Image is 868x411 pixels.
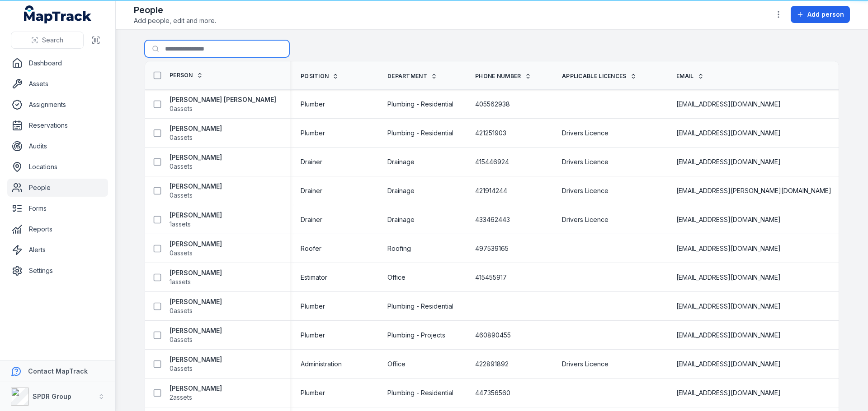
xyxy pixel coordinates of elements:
span: 1 assets [170,220,191,229]
span: Drainage [387,215,415,224]
span: Administration [301,360,342,369]
strong: [PERSON_NAME] [170,182,222,191]
span: Department [387,73,427,80]
strong: [PERSON_NAME] [PERSON_NAME] [170,95,276,104]
a: Forms [7,199,108,217]
strong: [PERSON_NAME] [170,124,222,133]
a: [PERSON_NAME]2assets [170,384,222,402]
a: [PERSON_NAME]0assets [170,297,222,315]
a: Reservations [7,116,108,134]
span: Drivers Licence [562,360,609,369]
span: 421914244 [475,186,507,195]
span: Email [676,73,694,80]
span: Phone Number [475,73,521,80]
span: 0 assets [170,133,193,142]
span: 460890455 [475,331,511,340]
span: [EMAIL_ADDRESS][DOMAIN_NAME] [676,388,781,397]
span: 447356560 [475,388,510,397]
span: [EMAIL_ADDRESS][DOMAIN_NAME] [676,244,781,253]
a: Assets [7,75,108,93]
span: [EMAIL_ADDRESS][PERSON_NAME][DOMAIN_NAME] [676,186,831,195]
a: [PERSON_NAME]0assets [170,326,222,344]
strong: Contact MapTrack [28,367,88,375]
a: [PERSON_NAME]0assets [170,124,222,142]
span: 0 assets [170,191,193,200]
span: 0 assets [170,306,193,315]
span: Plumber [301,331,325,340]
span: 422891892 [475,360,509,369]
strong: [PERSON_NAME] [170,297,222,306]
strong: [PERSON_NAME] [170,240,222,249]
span: Position [301,73,329,80]
span: [EMAIL_ADDRESS][DOMAIN_NAME] [676,360,781,369]
span: Roofer [301,244,321,253]
strong: [PERSON_NAME] [170,326,222,335]
a: Locations [7,158,108,176]
span: [EMAIL_ADDRESS][DOMAIN_NAME] [676,157,781,166]
h2: People [134,4,216,16]
span: Drainer [301,186,322,195]
span: Plumbing - Residential [387,129,453,138]
span: Office [387,273,406,282]
a: [PERSON_NAME]0assets [170,182,222,200]
a: Department [387,73,437,80]
a: Settings [7,262,108,280]
button: Search [11,32,84,49]
span: 1 assets [170,277,191,286]
span: [EMAIL_ADDRESS][DOMAIN_NAME] [676,215,781,224]
strong: [PERSON_NAME] [170,211,222,220]
strong: [PERSON_NAME] [170,384,222,393]
a: [PERSON_NAME]0assets [170,153,222,171]
a: People [7,179,108,197]
span: 2 assets [170,393,192,402]
span: [EMAIL_ADDRESS][DOMAIN_NAME] [676,129,781,138]
span: [EMAIL_ADDRESS][DOMAIN_NAME] [676,331,781,340]
span: Plumber [301,302,325,311]
span: Drainage [387,186,415,195]
a: [PERSON_NAME]0assets [170,240,222,258]
a: Applicable Licences [562,73,637,80]
a: MapTrack [24,5,92,23]
a: [PERSON_NAME]0assets [170,355,222,373]
strong: [PERSON_NAME] [170,153,222,162]
span: Applicable Licences [562,73,627,80]
a: Audits [7,137,108,155]
a: Email [676,73,704,80]
span: Person [170,72,193,79]
span: Drivers Licence [562,157,609,166]
span: [EMAIL_ADDRESS][DOMAIN_NAME] [676,302,781,311]
span: 0 assets [170,364,193,373]
span: Plumber [301,388,325,397]
a: Person [170,72,203,79]
a: Assignments [7,96,108,114]
strong: SPDR Group [33,393,71,400]
span: Drainage [387,157,415,166]
span: Estimator [301,273,327,282]
span: Office [387,360,406,369]
span: 0 assets [170,162,193,171]
span: [EMAIL_ADDRESS][DOMAIN_NAME] [676,273,781,282]
span: 415455917 [475,273,507,282]
span: 0 assets [170,335,193,344]
a: Phone Number [475,73,531,80]
span: Search [42,36,63,45]
span: Plumbing - Projects [387,331,445,340]
span: 421251903 [475,129,506,138]
span: 0 assets [170,249,193,258]
a: Alerts [7,241,108,259]
a: [PERSON_NAME] [PERSON_NAME]0assets [170,95,276,113]
span: Roofing [387,244,411,253]
span: 415446924 [475,157,509,166]
span: Drainer [301,157,322,166]
a: [PERSON_NAME]1assets [170,268,222,286]
span: Plumber [301,129,325,138]
span: Plumber [301,100,325,109]
span: Plumbing - Residential [387,388,453,397]
span: Plumbing - Residential [387,100,453,109]
span: 405562938 [475,100,510,109]
span: Add people, edit and more. [134,16,216,25]
a: [PERSON_NAME]1assets [170,211,222,229]
a: Dashboard [7,54,108,72]
button: Add person [791,6,850,23]
a: Reports [7,220,108,238]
